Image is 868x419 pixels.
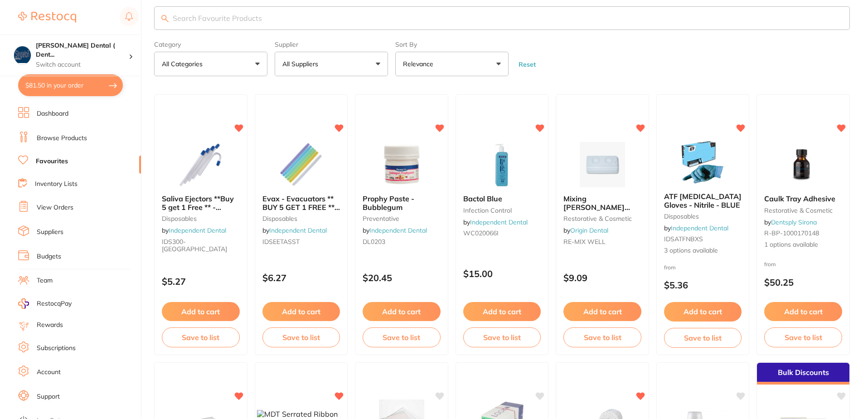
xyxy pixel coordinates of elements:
a: Suppliers [37,228,63,237]
b: Saliva Ejectors **Buy 5 get 1 Free ** - Regular [162,195,240,211]
p: $15.00 [463,268,541,279]
button: Save to list [764,327,842,347]
span: by [764,218,817,226]
p: $20.45 [363,273,441,283]
p: $5.36 [664,280,742,290]
span: IDSEETASST [262,238,300,246]
a: Browse Products [37,134,87,143]
small: restorative & cosmetic [764,207,842,214]
button: Add to cart [664,302,742,321]
span: Mixing [PERSON_NAME] (200pcs/bag) [563,194,630,220]
a: Dashboard [37,109,68,118]
b: Prophy Paste - Bubblegum [363,195,441,211]
a: Independent Dental [169,226,226,234]
small: disposables [162,215,240,222]
small: disposables [664,213,742,220]
b: Caulk Tray Adhesive [764,195,842,203]
img: Evax - Evacuators ** BUY 5 GET 1 FREE ** - Assorted [272,142,330,187]
a: Dentsply Sirona [771,218,817,226]
img: Mixing wells (200pcs/bag) [573,142,632,187]
button: Add to cart [463,302,541,321]
a: Independent Dental [269,226,327,234]
a: Inventory Lists [35,180,78,189]
b: Bactol Blue [463,195,541,203]
button: Save to list [262,327,340,347]
button: Add to cart [563,302,641,321]
img: RestocqPay [18,298,29,309]
p: Relevance [403,59,437,68]
button: Save to list [162,327,240,347]
span: Saliva Ejectors **Buy 5 get 1 Free ** - Regular [162,194,234,220]
span: IDS300-[GEOGRAPHIC_DATA] [162,238,227,253]
button: Reset [516,60,538,68]
input: Search Favourite Products [154,6,850,30]
span: by [363,226,427,234]
span: R-BP-1000170148 [764,229,819,237]
img: ATF Dental Examination Gloves - Nitrile - BLUE [674,140,732,185]
img: Restocq Logo [18,12,76,23]
img: Prophy Paste - Bubblegum [372,142,431,187]
span: Prophy Paste - Bubblegum [363,194,414,211]
span: RE-MIX WELL [563,238,606,246]
h4: Singleton Dental ( DentalTown 8 Pty Ltd) [36,41,129,59]
span: ATF [MEDICAL_DATA] Gloves - Nitrile - BLUE [664,192,742,209]
small: preventative [363,215,441,222]
button: Relevance [395,52,509,76]
a: Favourites [36,157,68,166]
button: Save to list [664,328,742,348]
label: Sort By [395,41,509,48]
button: All Suppliers [275,52,388,76]
span: by [463,218,528,226]
a: Origin Dental [570,226,608,234]
img: Bactol Blue [472,142,531,187]
b: Mixing wells (200pcs/bag) [563,195,641,211]
p: $6.27 [262,273,340,283]
img: Saliva Ejectors **Buy 5 get 1 Free ** - Regular [171,142,230,187]
span: 3 options available [664,246,742,255]
a: Independent Dental [470,218,528,226]
span: DL0203 [363,238,385,246]
a: RestocqPay [18,298,72,309]
img: Caulk Tray Adhesive [774,142,833,187]
b: Evax - Evacuators ** BUY 5 GET 1 FREE ** - Assorted [262,195,340,211]
span: Caulk Tray Adhesive [764,194,835,203]
span: RestocqPay [37,299,72,308]
button: Save to list [563,327,641,347]
b: ATF Dental Examination Gloves - Nitrile - BLUE [664,192,742,209]
button: Add to cart [764,302,842,321]
span: by [664,224,728,232]
p: $5.27 [162,276,240,287]
a: View Orders [37,203,73,212]
label: Supplier [275,41,388,48]
small: restorative & cosmetic [563,215,641,222]
a: Account [37,368,61,377]
span: 1 options available [764,240,842,249]
label: Category [154,41,267,48]
button: All Categories [154,52,267,76]
p: $50.25 [764,277,842,287]
span: Bactol Blue [463,194,502,203]
p: All Suppliers [282,59,322,68]
small: infection control [463,207,541,214]
a: Subscriptions [37,344,76,353]
a: Independent Dental [671,224,728,232]
p: All Categories [162,59,206,68]
button: Save to list [363,327,441,347]
span: from [664,264,676,271]
span: IDSATFNBXS [664,235,703,243]
a: Team [37,276,53,285]
p: $9.09 [563,273,641,283]
a: Rewards [37,321,63,330]
button: Save to list [463,327,541,347]
a: Support [37,392,60,401]
span: by [262,226,327,234]
span: by [162,226,226,234]
small: disposables [262,215,340,222]
button: Add to cart [162,302,240,321]
button: Add to cart [363,302,441,321]
span: WC020066I [463,229,499,237]
span: by [563,226,608,234]
button: $81.50 in your order [18,74,123,96]
p: Switch account [36,60,129,69]
a: Restocq Logo [18,7,76,28]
